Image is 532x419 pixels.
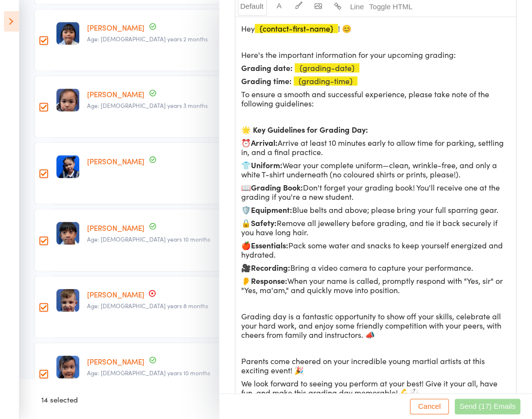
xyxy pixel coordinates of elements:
[241,182,251,192] span: 📖
[251,137,278,148] span: Arrival:
[241,378,499,398] span: We look forward to seeing you perform at your best! Give it your all, have fun, and make this gra...
[241,355,487,375] span: Parents come cheered on your incredible young martial artists at this exciting event! 🎉
[292,204,498,215] span: Blue belts and above; please bring your full sparring gear.
[241,137,506,157] span: Arrive at least 10 minutes early to allow time for parking, settling in, and a final practice.
[455,399,520,414] button: Send (17) Emails
[241,311,503,340] span: Grading day is a fantastic opportunity to show off your skills, celebrate all your hard work, and...
[241,75,292,86] span: Grading time:
[251,275,287,286] span: Response:
[241,137,251,148] span: ⏰
[338,23,352,34] span: ! 😊
[241,159,499,179] span: Wear your complete uniform—clean, wrinkle-free, and only a white T-shirt underneath (no coloured ...
[251,182,303,192] span: Grading Book:
[241,240,505,260] span: Pack some water and snacks to keep yourself energized and hydrated.
[290,262,473,273] span: Bring a video camera to capture your performance.
[241,217,499,237] span: Remove all jewellery before grading, and tie it back securely if you have long hair.
[241,217,251,228] span: 🔒
[241,182,502,202] span: Don't forget your grading book! You'll receive one at the grading if you're a new student.
[251,159,283,170] span: Uniform:
[241,159,251,170] span: 👕
[241,88,491,108] span: To ensure a smooth and successful experience, please take note of the following guidelines:
[251,240,288,250] span: Essentials:
[241,23,255,34] span: Hey
[241,204,251,215] span: 🛡️
[241,275,505,295] span: When your name is called, promptly respond with "Yes, sir" or "Yes, ma'am," and quickly move into...
[251,262,290,273] span: Recording:
[241,124,368,135] span: 🌟 Key Guidelines for Grading Day:
[251,217,277,228] span: Safety:
[241,275,251,286] span: 👂
[241,262,251,273] span: 🎥
[251,204,292,215] span: Equipment:
[241,49,456,60] span: Here's the important information for your upcoming grading:
[460,402,515,411] span: Send (17) Emails
[241,62,293,73] span: Grading date:
[410,399,449,414] button: Cancel
[241,240,251,250] span: 🍎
